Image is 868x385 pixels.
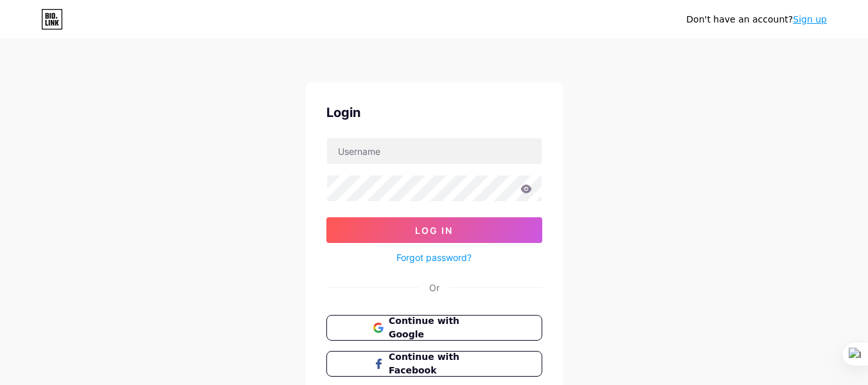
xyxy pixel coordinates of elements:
div: Or [429,281,439,294]
span: Continue with Facebook [389,350,495,377]
button: Continue with Facebook [326,351,542,377]
button: Log In [326,217,542,243]
div: Login [326,103,542,122]
button: Continue with Google [326,315,542,341]
span: Log In [415,225,453,236]
input: Username [327,138,542,164]
div: Don't have an account? [686,13,827,26]
span: Continue with Google [389,314,495,341]
a: Sign up [793,14,827,24]
a: Forgot password? [396,251,472,264]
